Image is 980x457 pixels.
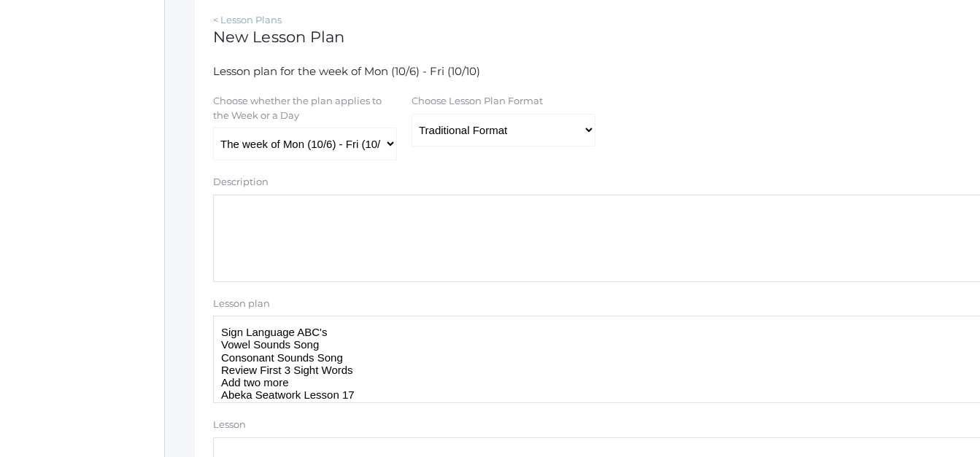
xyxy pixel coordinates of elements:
[213,175,269,190] label: Description
[213,297,270,311] label: Lesson plan
[213,94,396,122] label: Choose whether the plan applies to the Week or a Day
[213,64,480,78] span: Lesson plan for the week of Mon (10/6) - Fri (10/10)
[213,14,282,26] a: < Lesson Plans
[213,418,246,432] label: Lesson
[412,94,543,109] label: Choose Lesson Plan Format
